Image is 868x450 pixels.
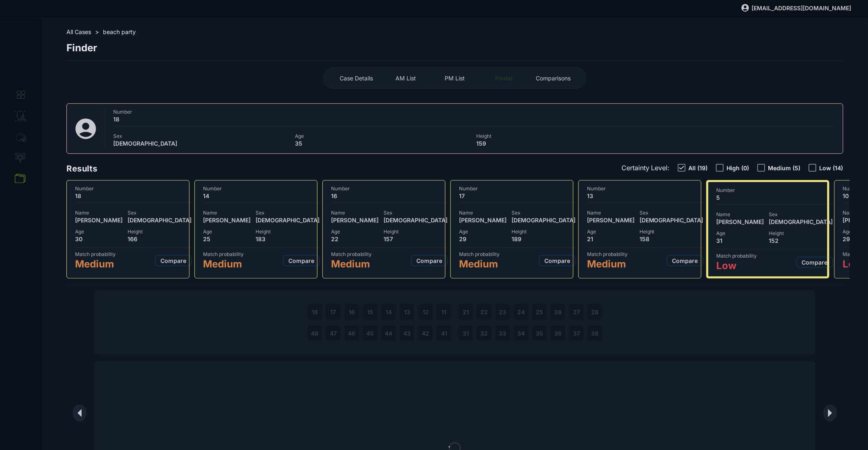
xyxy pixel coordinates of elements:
[587,217,635,224] span: [PERSON_NAME]
[113,109,835,115] span: Number
[75,251,116,257] span: Match probability
[331,251,372,257] span: Match probability
[459,210,507,216] span: Name
[717,230,764,236] span: Age
[769,237,833,244] span: 152
[203,192,320,199] span: 14
[573,330,580,337] span: 37
[288,257,314,264] span: Compare
[741,3,750,12] img: svg%3e
[75,185,192,192] span: Number
[75,258,116,270] span: Medium
[73,116,98,141] img: svg%3e
[331,210,379,216] span: Name
[459,217,507,224] span: [PERSON_NAME]
[203,251,244,257] span: Match probability
[459,251,500,257] span: Match probability
[128,217,192,224] span: [DEMOGRAPHIC_DATA]
[717,218,764,225] span: [PERSON_NAME]
[717,253,757,259] span: Match probability
[555,308,562,315] span: 26
[384,228,448,235] span: Height
[349,308,355,315] span: 16
[311,330,319,337] span: 48
[384,217,448,224] span: [DEMOGRAPHIC_DATA]
[113,116,835,123] span: 18
[499,330,507,337] span: 33
[459,228,507,235] span: Age
[331,235,379,242] span: 22
[75,217,123,224] span: [PERSON_NAME]
[128,235,192,242] span: 166
[75,210,123,216] span: Name
[768,164,801,171] span: Medium (5)
[384,210,448,216] span: Sex
[445,75,465,82] span: PM List
[128,228,192,235] span: Height
[330,330,337,337] span: 47
[66,164,97,174] span: Results
[404,330,411,337] span: 43
[769,230,833,236] span: Height
[103,28,136,35] span: beach party
[587,258,628,270] span: Medium
[587,251,628,257] span: Match probability
[672,257,698,264] span: Compare
[477,140,653,147] span: 159
[128,210,192,216] span: Sex
[640,235,704,242] span: 158
[481,308,488,315] span: 22
[113,140,290,147] span: [DEMOGRAPHIC_DATA]
[536,75,571,82] span: Comparisons
[640,217,704,224] span: [DEMOGRAPHIC_DATA]
[512,235,576,242] span: 189
[518,330,525,337] span: 34
[312,308,318,315] span: 18
[573,308,580,315] span: 27
[592,308,599,315] span: 28
[331,228,379,235] span: Age
[536,330,544,337] span: 35
[385,330,393,337] span: 44
[395,75,416,82] span: AM List
[727,164,749,171] span: High (0)
[113,133,290,139] span: Sex
[797,257,833,268] button: Compare
[331,185,448,192] span: Number
[512,217,576,224] span: [DEMOGRAPHIC_DATA]
[160,257,186,264] span: Compare
[518,308,525,315] span: 24
[295,140,472,147] span: 35
[411,255,448,266] button: Compare
[459,185,576,192] span: Number
[256,210,320,216] span: Sex
[459,192,576,199] span: 17
[404,308,410,315] span: 13
[477,133,653,139] span: Height
[203,258,244,270] span: Medium
[587,210,635,216] span: Name
[66,42,97,54] span: Finder
[283,255,320,266] button: Compare
[463,308,469,315] span: 21
[752,5,852,11] span: [EMAIL_ADDRESS][DOMAIN_NAME]
[555,330,562,337] span: 36
[640,228,704,235] span: Height
[539,255,576,266] button: Compare
[203,210,251,216] span: Name
[717,211,764,217] span: Name
[441,330,447,337] span: 41
[331,258,372,270] span: Medium
[75,235,123,242] span: 30
[155,255,192,266] button: Compare
[340,75,373,82] span: Case Details
[331,217,379,224] span: [PERSON_NAME]
[769,218,833,225] span: [DEMOGRAPHIC_DATA]
[587,235,635,242] span: 21
[463,330,469,337] span: 31
[256,235,320,242] span: 183
[802,259,828,266] span: Compare
[367,330,374,337] span: 45
[499,308,507,315] span: 23
[348,330,356,337] span: 46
